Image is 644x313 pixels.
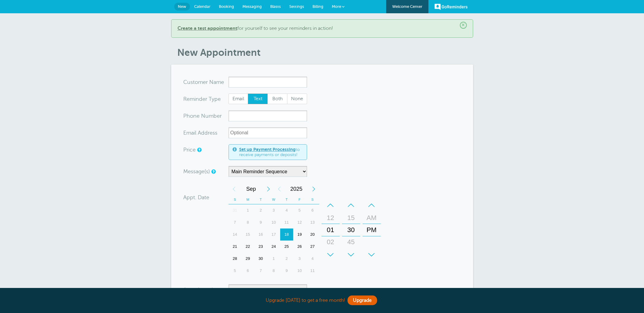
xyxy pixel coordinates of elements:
[267,265,280,277] div: Wednesday, October 8
[193,79,213,85] span: tomer N
[239,147,296,152] a: Set up Payment Processing
[241,228,254,241] div: Monday, September 15
[267,265,280,277] div: 8
[229,253,242,265] div: Sunday, September 28
[280,253,293,265] div: Thursday, October 2
[241,253,254,265] div: 29
[183,96,221,102] label: Reminder Type
[263,183,274,195] div: Next Month
[254,253,267,265] div: Tuesday, September 30
[241,195,254,204] th: M
[193,113,209,119] span: ne Nu
[229,216,242,228] div: Sunday, September 7
[270,4,281,9] span: Blasts
[229,228,242,241] div: Sunday, September 14
[280,241,293,253] div: Thursday, September 25
[229,216,242,228] div: 7
[229,195,242,204] th: S
[364,212,379,224] div: AM
[348,295,377,305] a: Upgrade
[280,265,293,277] div: 9
[254,195,267,204] th: T
[306,265,319,277] div: 11
[293,195,306,204] th: F
[267,253,280,265] div: 1
[211,170,215,174] a: Simple templates and custom messages will use the reminder schedule set under Settings > Reminder...
[183,113,193,119] span: Pho
[178,26,237,31] a: Create a test appointment
[183,169,210,174] label: Message(s)
[248,94,268,104] span: Text
[280,228,293,241] div: Today, Thursday, September 18
[248,94,268,104] label: Text
[241,216,254,228] div: 8
[241,241,254,253] div: Monday, September 22
[306,204,319,216] div: 6
[254,204,267,216] div: 2
[229,265,242,277] div: 5
[268,94,287,104] label: Both
[344,236,358,248] div: 45
[293,216,306,228] div: 12
[306,216,319,228] div: 13
[239,183,263,195] span: September
[254,241,267,253] div: 23
[280,216,293,228] div: 11
[229,183,239,195] div: Previous Month
[312,4,323,9] span: Billing
[239,147,303,158] span: to receive payments or deposits!
[194,4,210,9] span: Calendar
[254,265,267,277] div: 7
[287,94,307,104] span: None
[280,265,293,277] div: Thursday, October 9
[267,241,280,253] div: Wednesday, September 24
[242,4,262,9] span: Messaging
[306,253,319,265] div: Saturday, October 4
[323,212,338,224] div: 12
[219,4,234,9] span: Booking
[293,265,306,277] div: Friday, October 10
[254,216,267,228] div: 9
[241,253,254,265] div: Monday, September 29
[229,204,242,216] div: Sunday, August 31
[267,241,280,253] div: 24
[241,241,254,253] div: 22
[293,216,306,228] div: Friday, September 12
[293,228,306,241] div: Friday, September 19
[197,148,201,152] a: An optional price for the appointment. If you set a price, you can include a payment link in your...
[267,228,280,241] div: Wednesday, September 17
[241,216,254,228] div: Monday, September 8
[241,265,254,277] div: 6
[229,94,248,104] span: Email
[306,228,319,241] div: Saturday, September 20
[293,265,306,277] div: 10
[254,216,267,228] div: Tuesday, September 9
[306,228,319,241] div: 20
[280,195,293,204] th: T
[280,253,293,265] div: 2
[293,241,306,253] div: 26
[344,224,358,236] div: 30
[267,228,280,241] div: 17
[254,204,267,216] div: Tuesday, September 2
[241,204,254,216] div: 1
[332,4,341,9] span: More
[280,216,293,228] div: Thursday, September 11
[254,253,267,265] div: 30
[178,4,186,9] span: New
[280,204,293,216] div: 4
[274,183,285,195] div: Previous Year
[287,94,307,104] label: None
[241,228,254,241] div: 15
[323,248,338,260] div: 03
[460,22,467,29] span: ×
[229,127,307,138] input: Optional
[280,241,293,253] div: 25
[183,79,193,85] span: Cus
[183,110,229,121] div: mber
[229,204,242,216] div: 31
[267,253,280,265] div: Wednesday, October 1
[293,253,306,265] div: 3
[267,216,280,228] div: Wednesday, September 10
